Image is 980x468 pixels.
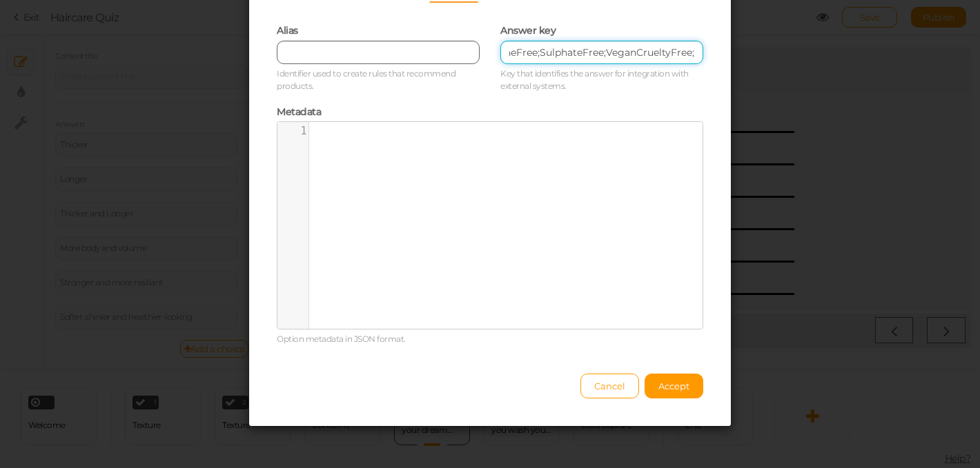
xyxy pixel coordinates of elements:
[500,68,689,91] span: Key that identifies the answer for integration with external systems.
[645,374,703,398] button: Accept
[8,8,307,36] div: What would your dream hair be?
[195,189,520,205] div: Stronger and more resiliant
[277,24,298,37] span: Alias
[195,156,520,173] div: More body and volume
[594,380,625,391] span: Cancel
[277,334,406,344] span: Option metadata in JSON format.
[195,59,520,76] div: Thicker
[277,68,455,91] span: Identifier used to create rules that recommend products.
[277,105,321,118] span: Metadata
[195,221,520,238] div: Softer, shinier and healthier-looking
[580,374,639,398] button: Cancel
[195,124,520,141] div: Thicker and Longer
[195,92,520,108] div: Longer
[658,380,689,391] span: Accept
[500,24,556,37] span: Answer key
[288,125,308,138] div: 1
[500,41,703,64] input: option-12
